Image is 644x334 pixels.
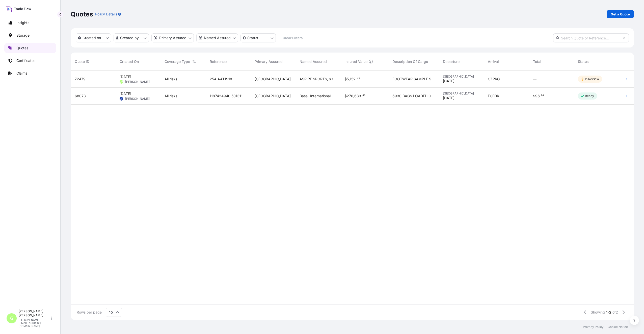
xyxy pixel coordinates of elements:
[210,93,247,99] span: 1187424940 5013112508 5013113957
[443,79,454,84] span: [DATE]
[278,34,307,42] button: Clear Filters
[392,77,435,82] span: FOOTWEAR SAMPLE SHOE
[347,77,349,81] span: 5
[4,43,56,53] a: Quotes
[611,12,630,17] p: Get a Quote
[83,35,101,40] p: Created on
[392,59,428,64] span: Description Of Cargo
[300,59,327,64] span: Named Assured
[353,94,354,98] span: ,
[283,35,303,40] p: Clear Filters
[255,59,283,64] span: Primary Assured
[607,10,634,18] a: Get a Quote
[16,71,27,76] p: Claims
[488,93,499,99] span: EGEDK
[16,58,35,63] p: Certificates
[443,59,460,64] span: Departure
[347,94,353,98] span: 276
[16,33,30,38] p: Storage
[533,77,536,82] span: —
[16,45,28,51] p: Quotes
[255,77,291,82] span: [GEOGRAPHIC_DATA]
[151,33,194,42] button: distributor Filter options
[120,96,123,101] span: JF
[75,93,86,99] span: 68073
[540,95,541,97] span: .
[165,93,177,99] span: All risks
[196,33,238,42] button: cargoOwner Filter options
[120,35,139,40] p: Created by
[120,74,131,79] span: [DATE]
[19,318,50,327] p: [PERSON_NAME][EMAIL_ADDRESS][DOMAIN_NAME]
[354,94,361,98] span: 683
[357,78,360,80] span: 43
[533,94,535,98] span: $
[443,96,454,101] span: [DATE]
[349,77,350,81] span: ,
[165,77,177,82] span: All risks
[210,77,232,82] span: 25AIAAT1918
[4,56,56,66] a: Certificates
[191,59,197,65] button: Sort
[585,77,599,81] p: In Review
[583,325,604,329] a: Privacy Policy
[541,95,544,97] span: 84
[606,310,611,315] span: 1-2
[392,93,435,99] span: 6930 BAGS LOADED ONTO 126 PALLETS LOADED INTO 7 40' HIGH CUBE CONTAINER PURELL PE 3020D
[4,18,56,28] a: Insights
[4,68,56,78] a: Claims
[300,93,336,99] span: Basell International Trading FZE
[165,59,190,64] span: Coverage Type
[125,97,150,101] span: [PERSON_NAME]
[585,94,594,98] p: Ready
[344,77,347,81] span: $
[16,20,29,25] p: Insights
[553,33,629,42] input: Search Quote or Reference...
[75,77,86,82] span: 72479
[125,80,150,84] span: [PERSON_NAME]
[535,94,540,98] span: 96
[77,310,102,315] span: Rows per page
[4,30,56,40] a: Storage
[204,35,231,40] p: Named Assured
[247,35,258,40] p: Status
[533,59,541,64] span: Total
[120,79,123,84] span: GV
[488,59,499,64] span: Arrival
[120,59,139,64] span: Created On
[75,59,89,64] span: Quote ID
[591,310,605,315] span: Showing
[443,91,480,96] span: [GEOGRAPHIC_DATA]
[19,309,50,317] p: [PERSON_NAME] [PERSON_NAME]
[443,75,480,79] span: [GEOGRAPHIC_DATA]
[95,12,117,17] p: Policy Details
[210,59,227,64] span: Reference
[10,316,13,321] span: G
[578,59,589,64] span: Status
[71,10,93,18] p: Quotes
[344,94,347,98] span: $
[300,77,336,82] span: ASPIRE SPORTS, s.r.o.
[356,78,357,80] span: .
[362,95,365,97] span: 45
[488,77,500,82] span: CZPRG
[350,77,356,81] span: 152
[76,33,111,42] button: createdOn Filter options
[344,59,367,64] span: Insured Value
[159,35,186,40] p: Primary Assured
[612,310,618,315] span: of 2
[114,33,149,42] button: createdBy Filter options
[120,91,131,96] span: [DATE]
[255,93,291,99] span: [GEOGRAPHIC_DATA]
[608,325,628,329] a: Cookie Notice
[240,33,276,42] button: certificateStatus Filter options
[361,95,362,97] span: .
